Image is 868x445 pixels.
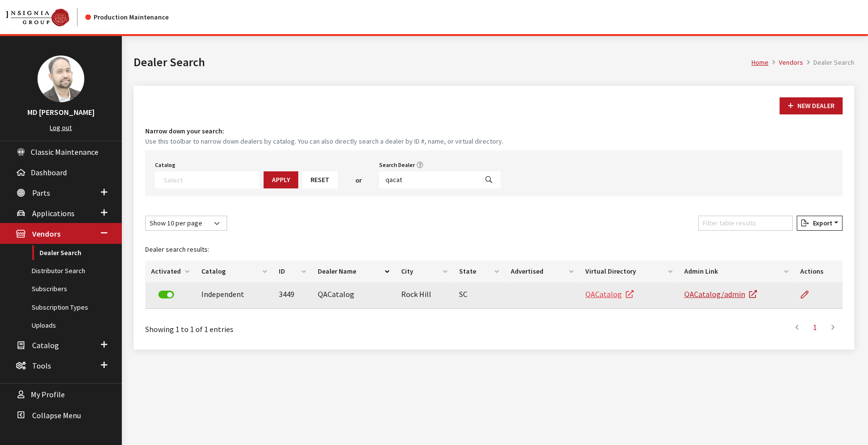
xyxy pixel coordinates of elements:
span: Classic Maintenance [31,147,98,157]
th: Catalog: activate to sort column ascending [195,260,273,282]
th: City: activate to sort column ascending [396,260,454,282]
caption: Dealer search results: [145,239,843,260]
label: Catalog [155,161,175,169]
h4: Narrow down your search: [145,126,843,136]
label: Deactivate Dealer [158,291,174,298]
span: Vendors [32,229,60,239]
td: 3449 [273,282,312,309]
small: Use this toolbar to narrow down dealers by catalog. You can also directly search a dealer by ID #... [145,136,843,147]
th: Activated: activate to sort column ascending [145,260,195,282]
th: Dealer Name: activate to sort column descending [312,260,396,282]
h3: MD [PERSON_NAME] [10,106,112,118]
th: Admin Link: activate to sort column ascending [678,260,794,282]
span: My Profile [31,390,65,400]
th: Actions [794,260,843,282]
span: Tools [32,361,51,371]
img: MD Hossain [38,56,84,102]
td: SC [454,282,505,309]
li: Dealer Search [803,57,854,68]
td: QACatalog [312,282,396,309]
td: Independent [195,282,273,309]
td: Rock Hill [396,282,454,309]
th: Virtual Directory: activate to sort column ascending [579,260,678,282]
input: Search [379,171,478,188]
span: Dashboard [31,167,67,177]
a: QACatalog/admin [684,289,757,299]
li: Vendors [769,57,803,68]
button: Apply [264,171,298,188]
button: Export [797,216,843,231]
th: State: activate to sort column ascending [454,260,505,282]
a: QACatalog [585,289,634,299]
span: Select [155,171,260,188]
span: Catalog [32,340,59,350]
button: Reset [302,171,338,188]
button: Search [477,171,501,188]
th: Advertised: activate to sort column ascending [505,260,579,282]
img: Catalog Maintenance [6,9,69,26]
span: Parts [32,188,50,198]
input: Filter table results [698,216,793,231]
span: or [355,175,362,185]
div: Showing 1 to 1 of 1 entries [145,316,429,335]
a: Log out [50,123,72,132]
a: Home [752,58,769,67]
h1: Dealer Search [134,54,752,71]
span: Export [809,219,832,227]
span: Applications [32,208,75,218]
a: Edit Dealer [800,282,817,307]
span: Collapse Menu [32,410,81,420]
div: Production Maintenance [85,12,169,22]
button: New Dealer [780,97,843,114]
label: Search Dealer [379,161,415,169]
textarea: Search [164,175,259,184]
a: 1 [806,317,824,337]
a: Insignia Group logo [6,8,85,26]
th: ID: activate to sort column ascending [273,260,312,282]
